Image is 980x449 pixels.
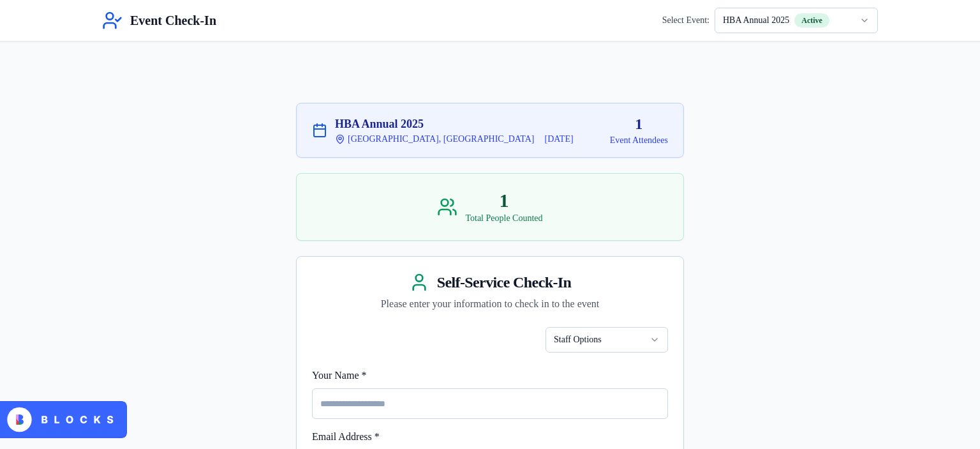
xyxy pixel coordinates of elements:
div: Event Attendees [598,134,668,147]
span: [GEOGRAPHIC_DATA], [GEOGRAPHIC_DATA] [348,133,535,146]
div: Total People Counted [459,212,549,225]
span: [DATE] [546,133,575,146]
div: Self-Service Check-In [312,272,668,293]
span: Select Event: [654,14,709,27]
p: Please enter your information to check in to the event [312,296,668,312]
div: 1 [598,114,668,134]
h2: HBA Annual 2025 [335,115,575,133]
label: Your Name * [312,369,373,382]
div: 1 [459,189,549,212]
label: Email Address * [312,430,389,443]
h1: Event Check-In [130,11,225,29]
